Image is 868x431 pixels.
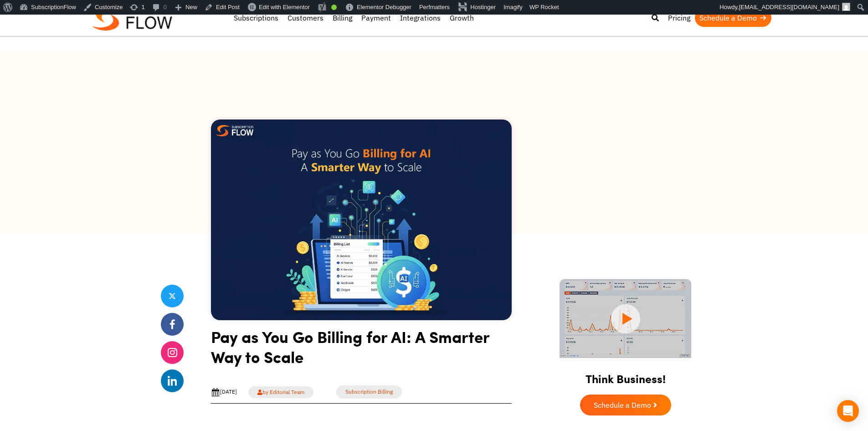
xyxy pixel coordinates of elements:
img: Pay as You Go Billing for AI [211,119,512,320]
span: [EMAIL_ADDRESS][DOMAIN_NAME] [739,4,839,10]
a: Subscriptions [229,9,283,27]
a: Integrations [395,9,445,27]
span: Schedule a Demo [594,401,651,409]
a: Subscription Billing [336,385,402,399]
img: Subscriptionflow [92,6,172,31]
div: [DATE] [211,388,237,397]
a: Growth [445,9,478,27]
a: Billing [328,9,357,27]
div: Good [331,5,337,10]
a: Pricing [663,9,695,27]
div: Open Intercom Messenger [837,400,859,422]
a: by Editorial Team [248,386,313,398]
a: Customers [283,9,328,27]
img: intro video [560,279,691,358]
h2: Think Business! [544,361,708,390]
a: Schedule a Demo [580,395,671,415]
h1: Pay as You Go Billing for AI: A Smarter Way to Scale [211,327,512,374]
a: Schedule a Demo [695,9,771,27]
span: Edit with Elementor [259,4,310,10]
a: Payment [357,9,395,27]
